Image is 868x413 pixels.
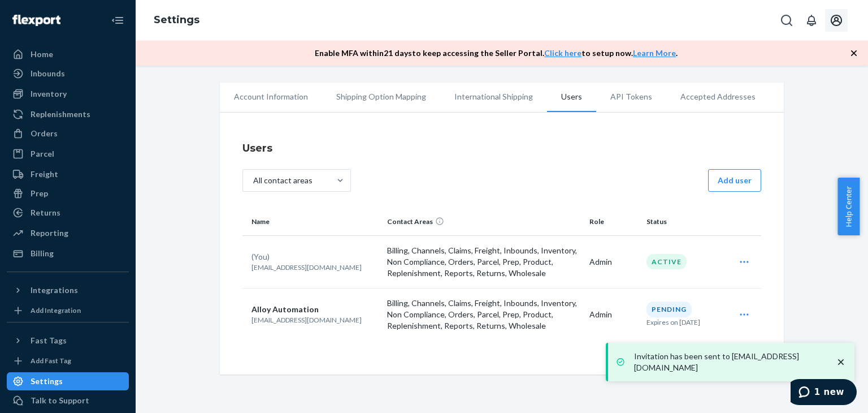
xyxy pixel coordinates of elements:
[634,351,824,373] p: Invitation has been sent to [EMAIL_ADDRESS][DOMAIN_NAME]
[31,207,60,218] div: Returns
[31,306,81,315] div: Add Integration
[7,105,129,123] a: Replenishments
[7,224,129,242] a: Reporting
[825,9,848,32] button: Open account menu
[251,252,270,261] span: (You)
[251,304,319,314] span: Alloy Automation
[315,48,678,59] p: Enable MFA within 21 days to keep accessing the Seller Portal. to setup now. .
[7,304,129,317] a: Add Integration
[387,298,580,332] p: Billing, Channels, Claims, Freight, Inbounds, Inventory, Non Compliance, Orders, Parcel, Prep, Pr...
[12,15,60,26] img: Flexport logo
[585,208,642,235] th: Role
[31,188,48,199] div: Prep
[7,281,129,299] button: Integrations
[730,251,759,273] div: Open user actions
[585,288,642,341] td: Admin
[791,379,857,407] iframe: Opens a widget where you can chat to one of our agents
[242,141,761,156] h4: Users
[31,335,67,346] div: Fast Tags
[31,128,58,139] div: Orders
[7,124,129,143] a: Orders
[31,88,67,100] div: Inventory
[31,148,54,160] div: Parcel
[31,376,63,387] div: Settings
[7,372,129,390] a: Settings
[322,83,440,111] li: Shipping Option Mapping
[31,248,54,259] div: Billing
[708,169,761,192] button: Add user
[31,356,71,365] div: Add Fast Tag
[646,317,700,327] p: Expires on [DATE]
[646,302,692,317] div: Pending
[800,9,823,32] button: Open notifications
[31,227,68,239] div: Reporting
[31,285,78,296] div: Integrations
[383,208,585,235] th: Contact Areas
[154,14,199,26] a: Settings
[31,68,65,79] div: Inbounds
[7,45,129,63] a: Home
[251,315,378,325] p: [EMAIL_ADDRESS][DOMAIN_NAME]
[387,245,580,279] p: Billing, Channels, Claims, Freight, Inbounds, Inventory, Non Compliance, Orders, Parcel, Prep, Pr...
[730,303,759,326] div: Open user actions
[7,64,129,83] a: Inbounds
[145,4,209,37] ol: breadcrumbs
[633,48,676,58] a: Learn More
[106,9,129,32] button: Close Navigation
[775,9,798,32] button: Open Search Box
[7,184,129,203] a: Prep
[837,178,860,235] button: Help Center
[253,175,313,186] div: All contact areas
[666,83,770,111] li: Accepted Addresses
[31,49,53,60] div: Home
[440,83,547,111] li: International Shipping
[547,83,596,112] li: Users
[251,263,378,272] p: [EMAIL_ADDRESS][DOMAIN_NAME]
[646,254,687,269] div: Active
[31,169,58,180] div: Freight
[7,332,129,350] button: Fast Tags
[835,356,847,368] svg: close toast
[242,208,383,235] th: Name
[31,395,89,406] div: Talk to Support
[7,85,129,103] a: Inventory
[7,204,129,222] a: Returns
[7,244,129,263] a: Billing
[220,83,322,111] li: Account Information
[544,48,581,58] a: Click here
[596,83,666,111] li: API Tokens
[7,354,129,368] a: Add Fast Tag
[7,145,129,163] a: Parcel
[7,392,129,410] button: Talk to Support
[642,208,725,235] th: Status
[31,109,90,120] div: Replenishments
[7,165,129,183] a: Freight
[585,235,642,288] td: Admin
